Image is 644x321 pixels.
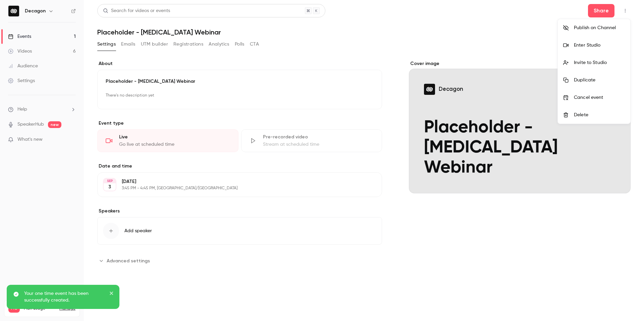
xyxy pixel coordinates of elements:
div: Enter Studio [574,42,625,49]
div: Duplicate [574,77,625,83]
div: Cancel event [574,94,625,101]
div: Publish on Channel [574,24,625,31]
button: close [109,290,114,298]
div: Delete [574,112,625,118]
div: Invite to Studio [574,59,625,66]
p: Your one time event has been successfully created. [24,290,105,304]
